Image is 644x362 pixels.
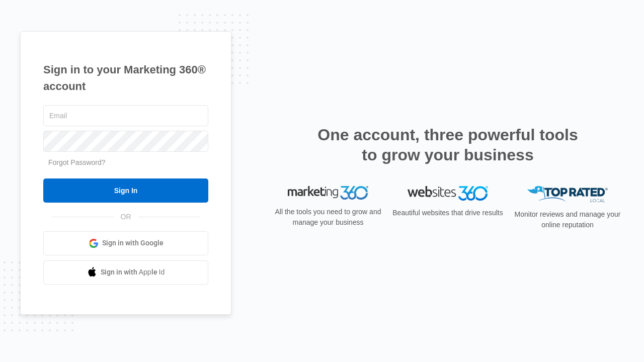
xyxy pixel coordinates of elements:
[288,186,368,200] img: Marketing 360
[272,207,384,228] p: All the tools you need to grow and manage your business
[102,238,164,248] span: Sign in with Google
[43,260,208,285] a: Sign in with Apple Id
[43,61,208,95] h1: Sign in to your Marketing 360® account
[527,186,608,203] img: Top Rated Local
[314,125,581,165] h2: One account, three powerful tools to grow your business
[114,212,138,222] span: OR
[391,208,504,218] p: Beautiful websites that drive results
[511,209,624,230] p: Monitor reviews and manage your online reputation
[408,186,488,201] img: Websites 360
[101,267,165,278] span: Sign in with Apple Id
[43,178,208,203] input: Sign In
[48,158,106,166] a: Forgot Password?
[43,105,208,126] input: Email
[43,231,208,255] a: Sign in with Google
